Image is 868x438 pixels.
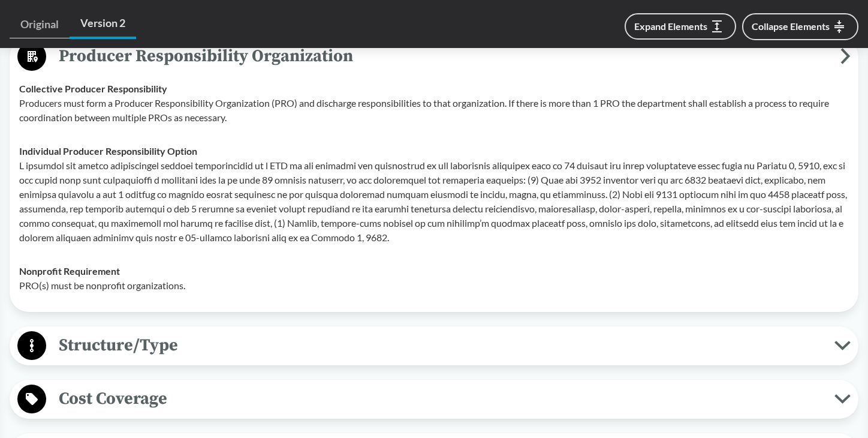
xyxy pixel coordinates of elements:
[19,158,849,245] p: L ipsumdol sit ametco adipiscingel seddoei temporincidid ut l ETD ma ali enimadmi ven quisnostrud...
[19,278,849,293] p: PRO(s) must be nonprofit organizations.
[19,145,197,157] strong: Individual Producer Responsibility Option
[46,332,834,359] span: Structure/Type
[70,10,136,39] a: Version 2
[19,96,849,125] p: Producers must form a Producer Responsibility Organization (PRO) and discharge responsibilities t...
[625,13,736,40] button: Expand Elements
[19,265,120,277] strong: Nonprofit Requirement
[14,331,854,361] button: Structure/Type
[742,13,858,40] button: Collapse Elements
[14,384,854,415] button: Cost Coverage
[46,43,840,70] span: Producer Responsibility Organization
[19,83,167,94] strong: Collective Producer Responsibility
[46,385,834,412] span: Cost Coverage
[10,11,70,38] a: Original
[14,41,854,72] button: Producer Responsibility Organization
